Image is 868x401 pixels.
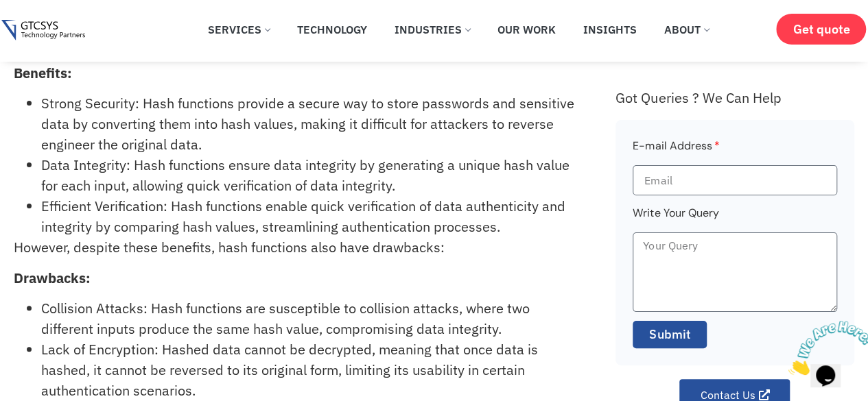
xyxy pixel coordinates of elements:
a: Our Work [487,14,566,45]
li: Efficient Verification: Hash functions enable quick verification of data authenticity and integri... [41,196,585,237]
img: Gtcsys logo [1,20,84,41]
span: Get quote [793,22,849,36]
button: Submit [633,321,707,348]
a: About [654,14,719,45]
li: Strong Security: Hash functions provide a secure way to store passwords and sensitive data by con... [41,93,585,155]
strong: Drawbacks: [14,269,91,287]
p: However, despite these benefits, hash functions also have drawbacks: [14,237,585,258]
a: Get quote [776,14,866,45]
form: Faq Form [633,137,836,357]
label: Write Your Query [633,204,718,232]
label: E-mail Address [633,137,719,165]
a: Services [198,14,280,45]
li: Lack of Encryption: Hashed data cannot be decrypted, meaning that once data is hashed, it cannot ... [41,339,585,401]
a: Insights [573,14,647,45]
a: Industries [384,14,480,45]
span: Submit [649,326,690,343]
div: Got Queries ? We Can Help [615,89,854,106]
input: Email [633,165,836,195]
iframe: chat widget [783,315,868,380]
span: Contact Us [700,389,755,400]
li: Collision Attacks: Hash functions are susceptible to collision attacks, where two different input... [41,298,585,339]
img: Chat attention grabber [5,5,91,60]
a: Technology [287,14,377,45]
li: Data Integrity: Hash functions ensure data integrity by generating a unique hash value for each i... [41,155,585,196]
strong: Benefits: [14,64,72,82]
